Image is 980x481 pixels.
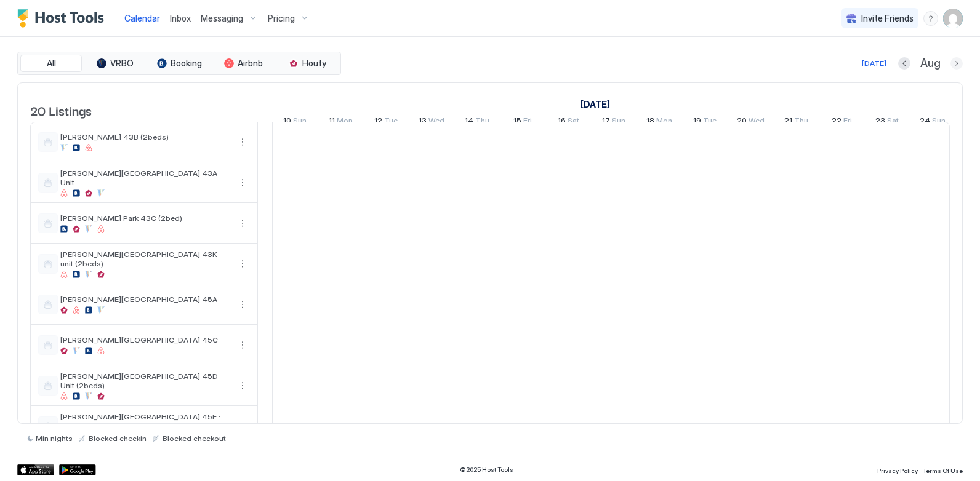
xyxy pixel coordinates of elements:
[47,58,56,69] span: All
[326,113,356,131] a: August 11, 2025
[462,113,492,131] a: August 14, 2025
[235,338,250,352] div: menu
[832,116,841,129] span: 22
[17,464,54,475] a: App Store
[568,116,579,129] span: Sat
[60,335,230,344] span: [PERSON_NAME][GEOGRAPHIC_DATA] 45C ·
[293,116,307,129] span: Sun
[60,169,230,187] span: [PERSON_NAME][GEOGRAPHIC_DATA] 43A Unit
[124,13,160,23] span: Calendar
[212,55,274,72] button: Airbnb
[235,175,250,190] button: More options
[917,113,949,131] a: August 24, 2025
[612,116,625,129] span: Sun
[235,419,250,434] button: More options
[862,58,886,69] div: [DATE]
[950,57,963,70] button: Next month
[943,9,963,28] div: User profile
[877,463,918,476] a: Privacy Policy
[374,116,382,129] span: 12
[558,116,566,129] span: 16
[646,116,654,129] span: 18
[238,58,263,69] span: Airbnb
[148,55,210,72] button: Booking
[235,256,250,271] div: menu
[36,434,73,443] span: Min nights
[235,297,250,312] div: menu
[781,113,811,131] a: August 21, 2025
[784,116,792,129] span: 21
[276,55,338,72] button: Houfy
[60,132,230,141] span: [PERSON_NAME] 43B (2beds)
[475,116,489,129] span: Thu
[898,57,910,70] button: Previous month
[337,116,353,129] span: Mon
[283,116,291,129] span: 10
[920,116,930,129] span: 24
[235,378,250,393] div: menu
[602,116,610,129] span: 17
[923,467,963,474] span: Terms Of Use
[416,113,448,131] a: August 13, 2025
[170,12,191,25] a: Inbox
[371,113,401,131] a: August 12, 2025
[235,297,250,312] button: More options
[302,58,326,69] span: Houfy
[60,412,230,431] span: [PERSON_NAME][GEOGRAPHIC_DATA] 45E · [PERSON_NAME] Apt Private 1 Bedroom w/ WIFI and Parking
[693,116,701,129] span: 19
[17,9,110,28] a: Host Tools Logo
[20,55,82,72] button: All
[235,135,250,149] button: More options
[643,113,675,131] a: August 18, 2025
[84,55,146,72] button: VRBO
[860,56,888,71] button: [DATE]
[235,175,250,190] div: menu
[235,378,250,393] button: More options
[235,338,250,352] button: More options
[690,113,720,131] a: August 19, 2025
[60,213,230,223] span: [PERSON_NAME] Park 43C (2bed)
[30,101,92,119] span: 20 Listings
[170,13,191,23] span: Inbox
[235,419,250,434] div: menu
[843,116,852,129] span: Fri
[737,116,747,129] span: 20
[555,113,582,131] a: August 16, 2025
[920,57,941,71] span: Aug
[235,135,250,149] div: menu
[513,116,521,129] span: 15
[872,113,902,131] a: August 23, 2025
[875,116,885,129] span: 23
[510,113,535,131] a: August 15, 2025
[60,372,230,390] span: [PERSON_NAME][GEOGRAPHIC_DATA] 45D Unit (2beds)
[829,113,855,131] a: August 22, 2025
[861,13,914,24] span: Invite Friends
[703,116,717,129] span: Tue
[280,113,310,131] a: August 10, 2025
[59,464,96,475] div: Google Play Store
[384,116,398,129] span: Tue
[465,116,473,129] span: 14
[89,434,147,443] span: Blocked checkin
[419,116,427,129] span: 13
[932,116,946,129] span: Sun
[235,216,250,231] div: menu
[235,216,250,231] button: More options
[268,13,295,24] span: Pricing
[171,58,202,69] span: Booking
[577,95,613,113] a: August 10, 2025
[60,250,230,268] span: [PERSON_NAME][GEOGRAPHIC_DATA] 43K unit (2beds)
[599,113,629,131] a: August 17, 2025
[110,58,134,69] span: VRBO
[329,116,335,129] span: 11
[124,12,160,25] a: Calendar
[656,116,672,129] span: Mon
[887,116,899,129] span: Sat
[794,116,808,129] span: Thu
[734,113,768,131] a: August 20, 2025
[523,116,532,129] span: Fri
[235,256,250,271] button: More options
[201,13,243,24] span: Messaging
